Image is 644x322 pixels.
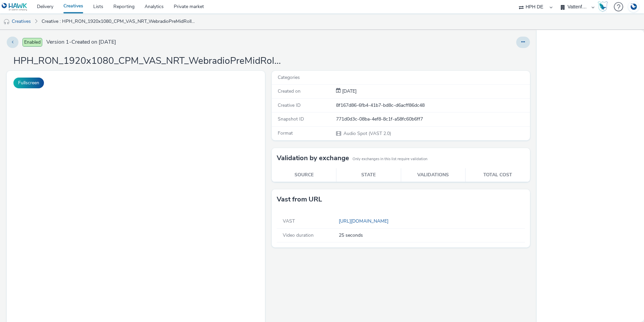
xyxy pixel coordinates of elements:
[401,168,466,182] th: Validations
[277,194,322,204] h3: Vast from URL
[22,38,42,47] span: Enabled
[13,78,44,88] button: Fullscreen
[336,102,529,109] div: 8f167d86-6fb4-41b7-bd8c-d6acff86dc48
[339,218,391,224] a: [URL][DOMAIN_NAME]
[336,116,529,123] div: 771d0d3c-08ba-4ef8-8c1f-a58fc60b6ff7
[13,55,282,67] h1: HPH_RON_1920x1080_CPM_VAS_NRT_WebradioPreMidRoll_NULL_25s_ImmobilienbesitzerE30-45+PLZ_Waermepump...
[38,13,199,30] a: Creative : HPH_RON_1920x1080_CPM_VAS_NRT_WebradioPreMidRoll_NULL_25s_ImmobilienbesitzerE30-45+PLZ...
[343,130,391,137] span: Audio Spot (VAST 2.0)
[278,130,293,136] span: Format
[466,168,530,182] th: Total cost
[2,3,28,11] img: undefined Logo
[341,88,357,94] span: [DATE]
[339,232,363,239] span: 25 seconds
[277,153,349,163] h3: Validation by exchange
[272,168,336,182] th: Source
[353,156,427,162] small: Only exchanges in this list require validation
[278,88,301,94] span: Created on
[283,232,314,238] span: Video duration
[278,116,304,122] span: Snapshot ID
[283,218,295,224] span: VAST
[598,1,610,12] a: Hawk Academy
[278,102,301,108] span: Creative ID
[629,1,639,12] img: Account DE
[341,88,357,95] div: Creation 21 August 2025, 17:34
[3,18,10,25] img: audio
[598,1,608,12] img: Hawk Academy
[278,74,300,81] span: Categories
[46,38,116,46] span: Version 1 - Created on [DATE]
[336,168,401,182] th: State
